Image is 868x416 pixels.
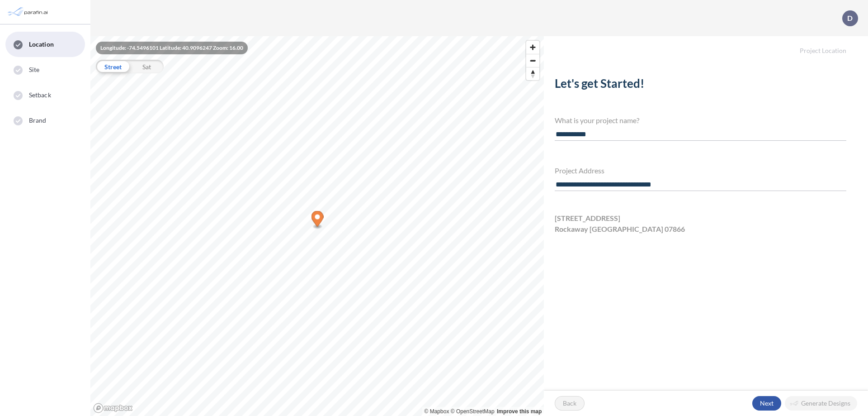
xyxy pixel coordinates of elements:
[526,54,539,67] button: Zoom out
[555,224,685,234] span: Rockaway [GEOGRAPHIC_DATA] 07866
[752,396,781,411] button: Next
[29,116,47,125] span: Brand
[847,14,853,22] p: D
[497,408,542,415] a: Improve this map
[555,213,620,224] span: [STREET_ADDRESS]
[526,41,539,54] button: Zoom in
[96,60,130,73] div: Street
[96,42,248,54] div: Longitude: -74.5496101 Latitude: 40.9096247 Zoom: 16.00
[555,77,846,94] h2: Let's get Started!
[555,116,846,124] h4: What is your project name?
[544,36,868,55] h5: Project Location
[555,166,846,175] h4: Project Address
[29,91,51,100] span: Setback
[451,408,495,415] a: OpenStreetMap
[311,211,324,230] div: Map marker
[526,67,539,80] button: Reset bearing to north
[425,408,449,415] a: Mapbox
[29,40,54,49] span: Location
[130,60,164,73] div: Sat
[29,65,39,74] span: Site
[7,4,51,20] img: Parafin
[93,403,133,413] a: Mapbox homepage
[90,36,544,416] canvas: Map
